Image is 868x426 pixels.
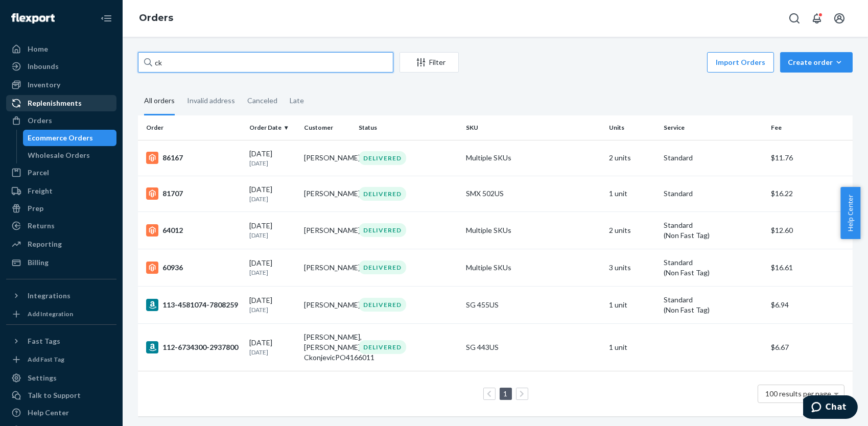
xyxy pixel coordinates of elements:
[28,221,55,231] div: Returns
[664,295,763,305] p: Standard
[249,258,296,277] div: [DATE]
[290,87,304,114] div: Late
[146,262,241,274] div: 60936
[664,153,763,163] p: Standard
[6,58,116,75] a: Inbounds
[359,261,406,274] div: DELIVERED
[605,286,660,323] td: 1 unit
[766,389,832,398] span: 100 results per page
[788,57,845,67] div: Create order
[249,295,296,314] div: [DATE]
[300,211,355,249] td: [PERSON_NAME]
[359,340,406,354] div: DELIVERED
[6,288,116,304] button: Integrations
[767,249,853,286] td: $16.61
[6,405,116,421] a: Help Center
[807,8,827,29] button: Open notifications
[249,305,296,314] p: [DATE]
[466,188,601,199] div: SMX 502US
[249,159,296,168] p: [DATE]
[28,150,90,160] div: Wholesale Orders
[6,95,116,111] a: Replenishments
[502,389,510,398] a: Page 1 is your current page
[28,98,82,108] div: Replenishments
[829,8,850,29] button: Open account menu
[138,115,245,140] th: Order
[466,342,601,352] div: SG 443US
[6,370,116,386] a: Settings
[767,176,853,211] td: $16.22
[249,149,296,168] div: [DATE]
[780,52,853,73] button: Create order
[840,187,860,239] button: Help Center
[462,211,605,249] td: Multiple SKUs
[605,115,660,140] th: Units
[6,183,116,199] a: Freight
[400,52,459,73] button: Filter
[300,176,355,211] td: [PERSON_NAME]
[664,257,763,268] p: Standard
[249,195,296,203] p: [DATE]
[28,186,53,196] div: Freight
[28,355,64,364] div: Add Fast Tag
[767,115,853,140] th: Fee
[28,61,59,72] div: Inbounds
[146,152,241,164] div: 86167
[138,52,393,73] input: Search orders
[249,268,296,277] p: [DATE]
[28,80,60,90] div: Inventory
[28,373,57,383] div: Settings
[664,188,763,199] p: Standard
[6,77,116,93] a: Inventory
[300,323,355,371] td: [PERSON_NAME], [PERSON_NAME] CkonjevicPO4166011
[784,8,805,29] button: Open Search Box
[6,254,116,271] a: Billing
[300,140,355,176] td: [PERSON_NAME]
[605,140,660,176] td: 2 units
[28,168,49,178] div: Parcel
[605,211,660,249] td: 2 units
[767,286,853,323] td: $6.94
[6,387,116,404] button: Talk to Support
[359,223,406,237] div: DELIVERED
[767,140,853,176] td: $11.76
[245,115,300,140] th: Order Date
[28,133,93,143] div: Ecommerce Orders
[6,164,116,181] a: Parcel
[462,115,605,140] th: SKU
[605,176,660,211] td: 1 unit
[6,236,116,252] a: Reporting
[187,87,235,114] div: Invalid address
[247,87,277,114] div: Canceled
[28,291,71,301] div: Integrations
[359,187,406,201] div: DELIVERED
[23,130,117,146] a: Ecommerce Orders
[28,408,69,418] div: Help Center
[6,112,116,129] a: Orders
[6,218,116,234] a: Returns
[767,323,853,371] td: $6.67
[466,300,601,310] div: SG 455US
[146,341,241,353] div: 112-6734300-2937800
[359,151,406,165] div: DELIVERED
[146,187,241,200] div: 81707
[146,224,241,236] div: 64012
[462,140,605,176] td: Multiple SKUs
[605,323,660,371] td: 1 unit
[6,308,116,320] a: Add Integration
[28,44,48,54] div: Home
[28,115,52,126] div: Orders
[249,231,296,240] p: [DATE]
[6,200,116,217] a: Prep
[6,353,116,366] a: Add Fast Tag
[249,221,296,240] div: [DATE]
[664,268,763,278] div: (Non Fast Tag)
[6,41,116,57] a: Home
[355,115,462,140] th: Status
[28,310,73,318] div: Add Integration
[28,239,62,249] div: Reporting
[462,249,605,286] td: Multiple SKUs
[28,203,43,214] div: Prep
